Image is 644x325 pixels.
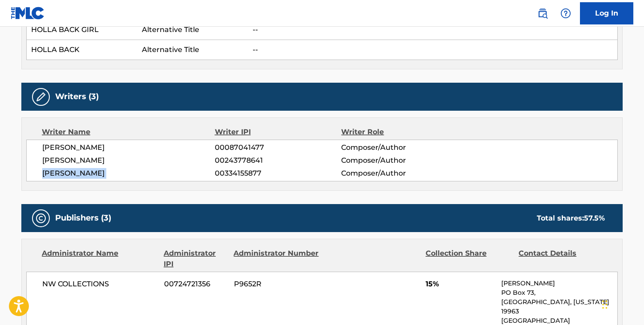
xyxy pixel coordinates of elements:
span: 15% [426,279,495,289]
td: HOLLA BACK GIRL [27,20,137,40]
div: Collection Share [426,248,512,269]
span: 00334155877 [215,168,341,179]
a: Log In [580,2,633,24]
span: P9652R [234,279,320,289]
span: 00243778641 [215,155,341,166]
span: Composer/Author [341,168,456,179]
img: MLC Logo [11,7,45,20]
h5: Writers (3) [55,92,99,102]
span: 00087041477 [215,142,341,153]
img: Publishers [36,213,46,224]
td: -- [248,20,618,40]
div: Writer Role [341,127,456,137]
div: Contact Details [519,248,605,269]
img: help [560,8,571,19]
span: Composer/Author [341,155,456,166]
span: 00724721356 [164,279,227,289]
img: Writers [36,92,46,102]
div: Writer Name [42,127,215,137]
div: Help [557,4,575,22]
span: NW COLLECTIONS [42,279,157,289]
iframe: Chat Widget [600,282,644,325]
div: Administrator Name [42,248,157,269]
td: HOLLA BACK [27,40,137,60]
a: Public Search [534,4,551,22]
img: search [537,8,548,19]
div: Administrator IPI [164,248,227,269]
div: Drag [602,291,608,318]
span: [PERSON_NAME] [42,168,215,179]
div: Total shares: [537,213,605,224]
span: [PERSON_NAME] [42,142,215,153]
td: -- [248,40,618,60]
span: [PERSON_NAME] [42,155,215,166]
p: [PERSON_NAME] [501,279,617,288]
span: 57.5 % [584,214,605,222]
p: PO Box 73, [501,288,617,297]
td: Alternative Title [137,40,248,60]
span: Composer/Author [341,142,456,153]
div: Writer IPI [215,127,342,137]
h5: Publishers (3) [55,213,111,223]
div: Administrator Number [233,248,320,269]
p: [GEOGRAPHIC_DATA], [US_STATE] 19963 [501,297,617,316]
td: Alternative Title [137,20,248,40]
